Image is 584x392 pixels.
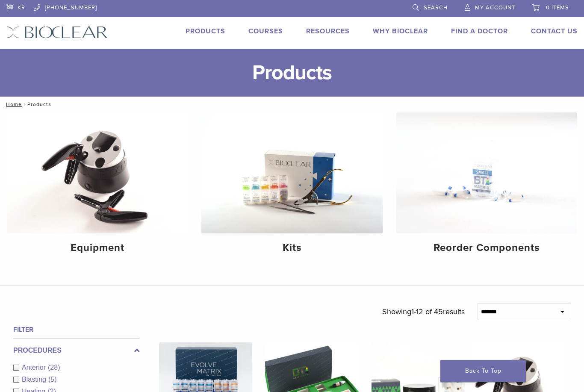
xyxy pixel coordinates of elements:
[208,240,375,256] h4: Kits
[440,360,526,382] a: Back To Top
[396,112,577,233] img: Reorder Components
[248,27,283,35] a: Courses
[22,102,27,106] span: /
[546,4,569,11] span: 0 items
[48,376,57,383] span: (5)
[48,364,60,371] span: (28)
[3,101,22,107] a: Home
[411,307,443,316] span: 1-12 of 45
[7,112,188,233] img: Equipment
[451,27,508,35] a: Find A Doctor
[14,240,181,256] h4: Equipment
[13,324,140,335] h4: Filter
[22,376,48,383] span: Blasting
[6,26,108,38] img: Bioclear
[201,112,382,233] img: Kits
[7,112,188,261] a: Equipment
[13,345,140,356] label: Procedures
[396,112,577,261] a: Reorder Components
[306,27,350,35] a: Resources
[186,27,225,35] a: Products
[201,112,382,261] a: Kits
[424,4,448,11] span: Search
[373,27,428,35] a: Why Bioclear
[531,27,578,35] a: Contact Us
[475,4,515,11] span: My Account
[403,240,570,256] h4: Reorder Components
[382,303,465,321] p: Showing results
[22,364,48,371] span: Anterior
